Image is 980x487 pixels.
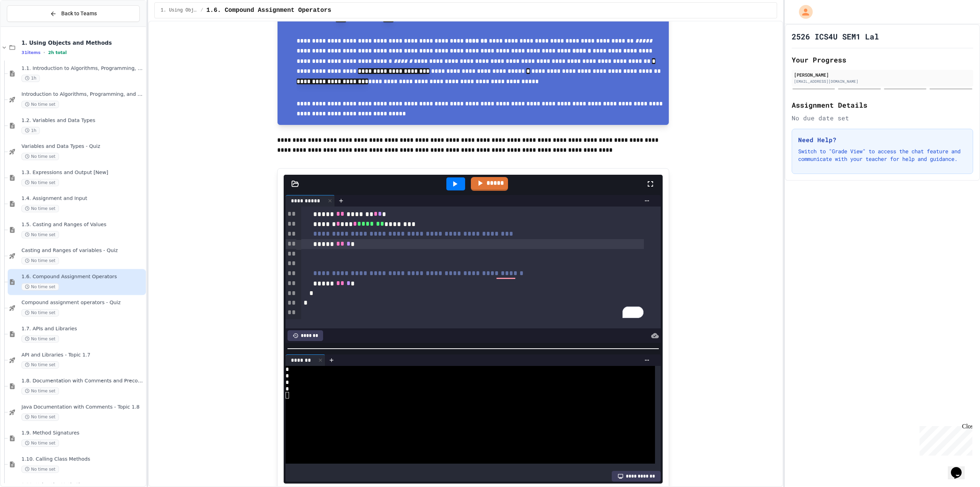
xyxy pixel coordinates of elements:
div: [PERSON_NAME] [794,71,971,78]
span: 1.3. Expressions and Output [New] [21,169,144,176]
span: Casting and Ranges of variables - Quiz [21,248,144,254]
div: My Account [791,3,815,21]
span: 1.8. Documentation with Comments and Preconditions [21,378,144,384]
span: No time set [21,283,59,290]
span: 1. Using Objects and Methods [21,39,144,46]
span: Back to Teams [61,10,97,18]
span: 1.5. Casting and Ranges of Values [21,221,144,228]
span: API and Libraries - Topic 1.7 [21,352,144,358]
span: 1.7. APIs and Libraries [21,326,144,332]
span: 1.1. Introduction to Algorithms, Programming, and Compilers [21,65,144,72]
h3: Need Help? [798,135,967,144]
span: No time set [21,257,59,264]
span: No time set [21,335,59,343]
span: 31 items [21,50,41,55]
span: No time set [21,439,59,447]
span: Java Documentation with Comments - Topic 1.8 [21,404,144,410]
span: 1. Using Objects and Methods [161,7,198,13]
h1: 2526 ICS4U SEM1 Lal [792,31,879,42]
span: Variables and Data Types - Quiz [21,143,144,150]
span: No time set [21,179,59,186]
span: 1.2. Variables and Data Types [21,117,144,124]
span: No time set [21,466,59,473]
span: No time set [21,231,59,238]
span: No time set [21,309,59,316]
div: Chat with us now!Close [3,3,53,49]
h2: Assignment Details [792,100,973,110]
span: 1.6. Compound Assignment Operators [206,6,331,15]
iframe: chat widget [916,423,972,456]
span: Compound assignment operators - Quiz [21,300,144,306]
span: 1.4. Assignment and Input [21,195,144,202]
span: / [201,7,203,13]
h2: Your Progress [792,54,973,65]
p: Switch to "Grade View" to access the chat feature and communicate with your teacher for help and ... [798,148,967,163]
span: No time set [21,387,59,395]
iframe: chat widget [948,456,972,479]
div: To enrich screen reader interactions, please activate Accessibility in Grammarly extension settings [301,98,649,319]
span: No time set [21,205,59,212]
span: 1h [21,75,40,82]
span: 1h [21,127,40,134]
span: Introduction to Algorithms, Programming, and Compilers [21,91,144,98]
span: 1.10. Calling Class Methods [21,456,144,462]
span: No time set [21,101,59,108]
span: • [44,49,45,56]
button: Back to Teams [7,5,140,22]
span: No time set [21,361,59,369]
div: No due date set [792,113,973,123]
span: No time set [21,413,59,421]
div: [EMAIL_ADDRESS][DOMAIN_NAME] [794,79,971,84]
span: No time set [21,153,59,160]
span: 2h total [48,50,67,55]
span: 1.6. Compound Assignment Operators [21,274,144,280]
span: 1.9. Method Signatures [21,430,144,436]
